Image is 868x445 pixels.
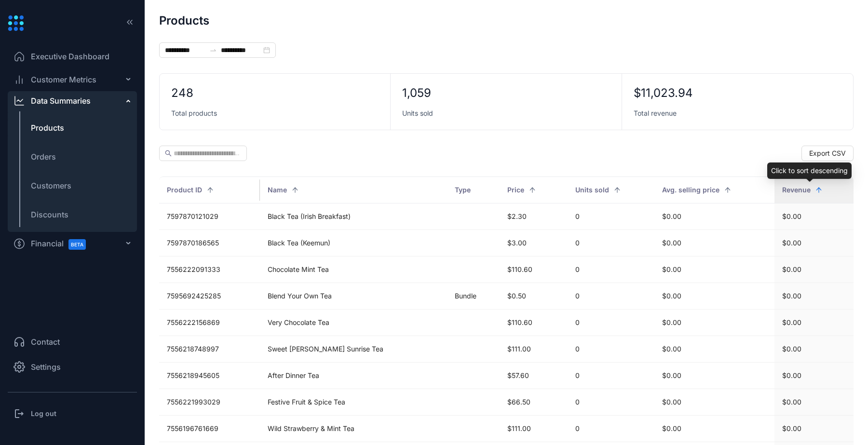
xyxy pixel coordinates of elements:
[31,151,56,162] span: Orders
[402,108,433,118] span: Units sold
[568,363,654,389] td: 0
[500,203,568,230] td: $2.30
[568,230,654,256] td: 0
[260,389,447,416] td: Festive Fruit & Spice Tea
[568,310,654,336] td: 0
[260,256,447,283] td: Chocolate Mint Tea
[31,122,64,134] span: Products
[568,176,654,203] th: Units sold
[209,46,217,54] span: to
[260,336,447,363] td: Sweet [PERSON_NAME] Sunrise Tea
[774,363,854,389] td: $0.00
[31,233,95,255] span: Financial
[171,108,217,118] span: Total products
[634,85,693,101] div: $11,023.94
[268,185,287,195] span: Name
[654,230,774,256] td: $0.00
[260,203,447,230] td: Black Tea (Irish Breakfast)
[447,176,500,203] th: Type
[654,203,774,230] td: $0.00
[654,363,774,389] td: $0.00
[654,389,774,416] td: $0.00
[31,95,91,107] div: Data Summaries
[500,336,568,363] td: $111.00
[654,310,774,336] td: $0.00
[767,162,852,179] div: Click to sort descending
[159,176,260,203] th: Product ID
[774,283,854,310] td: $0.00
[801,146,854,161] button: Export CSV
[568,389,654,416] td: 0
[568,416,654,442] td: 0
[500,283,568,310] td: $0.50
[500,310,568,336] td: $110.60
[774,256,854,283] td: $0.00
[31,74,96,85] span: Customer Metrics
[402,85,431,101] div: 1,059
[568,336,654,363] td: 0
[575,185,609,195] span: Units sold
[68,239,86,250] span: BETA
[159,230,260,256] td: 7597870186565
[159,203,260,230] td: 7597870121029
[171,85,193,101] div: 248
[654,336,774,363] td: $0.00
[662,185,719,195] span: Avg. selling price
[159,416,260,442] td: 7556196761669
[159,363,260,389] td: 7556218945605
[167,185,202,195] span: Product ID
[159,310,260,336] td: 7556222156869
[774,416,854,442] td: $0.00
[568,256,654,283] td: 0
[165,150,172,157] span: search
[159,389,260,416] td: 7556221993029
[500,363,568,389] td: $57.60
[447,283,500,310] td: Bundle
[31,336,60,348] span: Contact
[500,256,568,283] td: $110.60
[159,256,260,283] td: 7556222091333
[654,256,774,283] td: $0.00
[260,283,447,310] td: Blend Your Own Tea
[634,108,677,118] span: Total revenue
[654,283,774,310] td: $0.00
[774,336,854,363] td: $0.00
[782,185,811,195] span: Revenue
[500,230,568,256] td: $3.00
[774,310,854,336] td: $0.00
[159,283,260,310] td: 7595692425285
[568,203,654,230] td: 0
[260,363,447,389] td: After Dinner Tea
[260,176,447,203] th: Name
[774,203,854,230] td: $0.00
[209,46,217,54] span: swap-right
[654,176,774,203] th: Avg. selling price
[500,389,568,416] td: $66.50
[260,310,447,336] td: Very Chocolate Tea
[31,180,71,191] span: Customers
[654,416,774,442] td: $0.00
[809,148,846,159] span: Export CSV
[774,389,854,416] td: $0.00
[507,185,524,195] span: Price
[260,416,447,442] td: Wild Strawberry & Mint Tea
[500,416,568,442] td: $111.00
[260,230,447,256] td: Black Tea (Keemun)
[568,283,654,310] td: 0
[159,336,260,363] td: 7556218748997
[31,361,61,373] span: Settings
[159,14,209,27] h1: Products
[31,409,56,418] h3: Log out
[31,209,68,220] span: Discounts
[500,176,568,203] th: Price
[31,51,109,62] span: Executive Dashboard
[774,230,854,256] td: $0.00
